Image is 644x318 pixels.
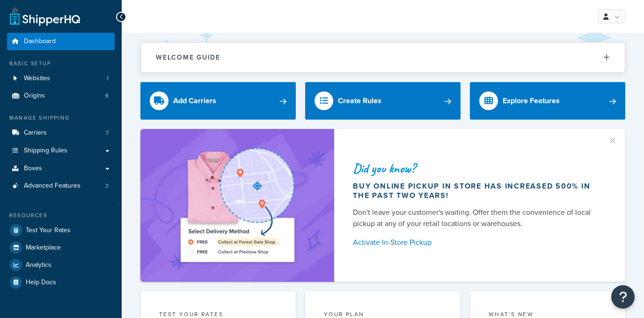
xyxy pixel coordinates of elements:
span: 3 [105,182,109,190]
a: Test Your Rates [7,222,115,239]
span: Advanced Features [24,182,80,190]
span: Carriers [24,129,47,137]
a: Analytics [7,257,115,273]
button: Welcome Guide [141,43,625,72]
span: Websites [24,75,50,83]
span: 6 [105,92,109,100]
div: Explore Features [503,94,560,107]
a: Boxes [7,160,115,177]
div: Manage Shipping [7,114,115,122]
button: Open Resource Center [611,285,635,309]
a: Origins6 [7,87,115,105]
img: ad-shirt-map-b0359fc47e01cab431d101c4b569394f6a03f54285957d908178d52f29eb9668.png [154,143,320,268]
div: Add Carriers [173,94,216,107]
span: 7 [106,129,109,137]
span: Boxes [24,165,42,173]
span: Origins [24,92,45,100]
a: Activate In-Store Pickup [353,236,603,249]
div: Resources [7,212,115,220]
li: Websites [7,70,115,87]
li: Carriers [7,124,115,142]
a: Explore Features [470,82,625,120]
div: Don't leave your customer's waiting. Offer them the convenience of local pickup at any of your re... [353,207,603,229]
span: Marketplace [26,244,61,252]
h2: Welcome Guide [156,54,220,61]
span: Test Your Rates [26,227,71,235]
div: Create Rules [338,94,381,107]
a: Help Docs [7,274,115,291]
div: Buy online pickup in store has increased 500% in the past two years! [353,182,603,200]
div: Did you know? [353,162,603,175]
a: Dashboard [7,33,115,50]
span: Shipping Rules [24,147,67,155]
a: Marketplace [7,239,115,256]
a: Advanced Features3 [7,177,115,195]
span: Analytics [26,261,51,269]
span: Dashboard [24,38,56,45]
li: Advanced Features [7,177,115,195]
li: Origins [7,87,115,105]
span: 1 [107,75,109,83]
div: Basic Setup [7,60,115,68]
a: Create Rules [305,82,461,120]
span: Help Docs [26,279,56,287]
a: Add Carriers [140,82,296,120]
a: Shipping Rules [7,142,115,159]
a: Carriers7 [7,124,115,142]
a: Websites1 [7,70,115,87]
